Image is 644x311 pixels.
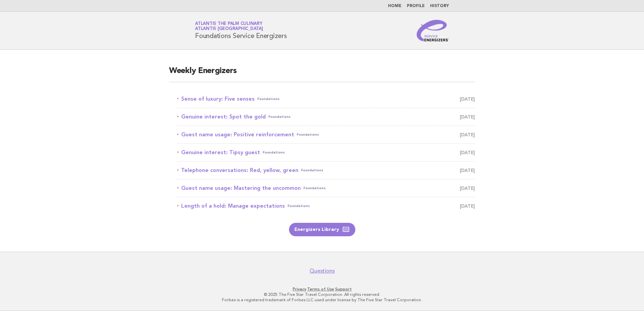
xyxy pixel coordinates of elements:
[460,148,475,157] span: [DATE]
[460,183,475,193] span: [DATE]
[335,287,352,291] a: Support
[388,4,401,8] a: Home
[307,287,334,291] a: Terms of Use
[177,130,475,139] a: Guest name usage: Positive reinforcementFoundations [DATE]
[195,22,263,31] a: Atlantis The Palm CulinaryAtlantis [GEOGRAPHIC_DATA]
[268,112,291,122] span: Foundations
[303,183,326,193] span: Foundations
[460,94,475,104] span: [DATE]
[177,94,475,104] a: Sense of luxury: Five sensesFoundations [DATE]
[177,166,475,175] a: Telephone conversations: Red, yellow, greenFoundations [DATE]
[177,112,475,122] a: Genuine interest: Spot the goldFoundations [DATE]
[116,286,528,292] p: · ·
[460,112,475,122] span: [DATE]
[195,22,287,39] h1: Foundations Service Energizers
[460,201,475,211] span: [DATE]
[263,148,285,157] span: Foundations
[116,292,528,297] p: © 2025 The Five Star Travel Corporation. All rights reserved.
[460,166,475,175] span: [DATE]
[177,201,475,211] a: Length of a hold: Manage expectationsFoundations [DATE]
[430,4,449,8] a: History
[177,148,475,157] a: Genuine interest: Tipsy guestFoundations [DATE]
[301,166,323,175] span: Foundations
[460,130,475,139] span: [DATE]
[177,183,475,193] a: Guest name usage: Mastering the uncommonFoundations [DATE]
[257,94,280,104] span: Foundations
[288,201,310,211] span: Foundations
[289,223,355,236] a: Energizers Library
[116,297,528,303] p: Forbes is a registered trademark of Forbes LLC used under license by The Five Star Travel Corpora...
[417,20,449,41] img: Service Energizers
[293,287,306,291] a: Privacy
[297,130,319,139] span: Foundations
[310,268,335,274] a: Questions
[407,4,425,8] a: Profile
[169,66,475,82] h2: Weekly Energizers
[195,27,263,31] span: Atlantis [GEOGRAPHIC_DATA]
